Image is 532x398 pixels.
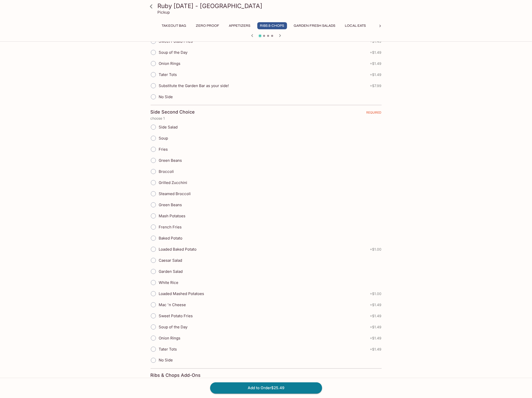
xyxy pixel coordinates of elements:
[159,50,188,55] span: Soup of the Day
[159,325,188,329] span: Soup of the Day
[159,147,168,152] span: Fries
[342,22,369,29] button: Local Eats
[370,50,382,55] span: + $1.49
[370,73,382,77] span: + $1.49
[370,247,382,251] span: + $1.00
[370,62,382,66] span: + $1.49
[370,292,382,296] span: + $1.00
[226,22,253,29] button: Appetizers
[159,214,186,218] span: Mash Potatoes
[159,291,204,296] span: Loaded Mashed Potatoes
[158,2,383,10] h3: Ruby [DATE] - [GEOGRAPHIC_DATA]
[367,111,382,116] span: REQUIRED
[370,314,382,318] span: + $1.49
[291,22,338,29] button: Garden Fresh Salads
[159,158,182,163] span: Green Beans
[151,373,201,378] h4: Ribs & Chops Add-Ons
[159,247,197,252] span: Loaded Baked Potato
[370,84,382,88] span: + $7.99
[159,169,174,174] span: Broccoli
[159,125,178,129] span: Side Salad
[159,358,173,363] span: No Side
[370,336,382,340] span: + $1.49
[257,22,287,29] button: Ribs & Chops
[159,347,177,352] span: Tater Tots
[159,236,183,241] span: Baked Potato
[159,302,186,307] span: Mac 'n Cheese
[151,116,382,120] p: choose 1
[159,22,189,29] button: Takeout Bag
[159,94,173,99] span: No Side
[159,83,229,88] span: Substitute the Garden Bar as your side!
[159,136,168,141] span: Soup
[370,347,382,351] span: + $1.49
[159,61,181,66] span: Onion Rings
[159,191,191,196] span: Steamed Broccoli
[159,258,182,263] span: Caesar Salad
[159,72,177,77] span: Tater Tots
[370,325,382,329] span: + $1.49
[159,225,182,229] span: French Fries
[210,382,322,393] button: Add to Order$25.49
[151,109,195,115] h4: Side Second Choice
[159,180,187,185] span: Grilled Zucchini
[193,22,222,29] button: Zero Proof
[373,22,396,29] button: Chicken
[159,269,183,274] span: Garden Salad
[159,336,181,340] span: Onion Rings
[158,10,170,15] p: Pickup
[159,202,182,207] span: Green Beans
[159,313,193,318] span: Sweet Potato Fries
[370,303,382,307] span: + $1.49
[159,280,179,285] span: White Rice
